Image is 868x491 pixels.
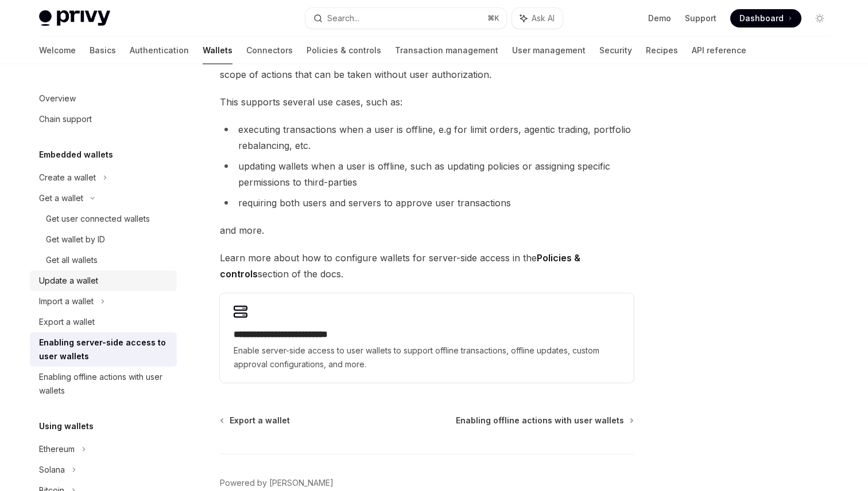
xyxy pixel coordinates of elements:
[30,367,177,401] a: Enabling offline actions with user wallets
[456,415,624,426] span: Enabling offline actions with user wallets
[30,88,177,109] a: Overview
[39,37,76,64] a: Welcome
[246,37,293,64] a: Connectors
[811,9,829,28] button: Toggle dark mode
[220,94,634,110] span: This supports several use cases, such as:
[39,92,76,105] div: Overview
[599,37,632,64] a: Security
[90,37,116,64] a: Basics
[39,463,65,477] div: Solana
[230,415,290,426] span: Export a wallet
[30,250,177,270] a: Get all wallets
[46,233,105,246] div: Get wallet by ID
[39,191,83,205] div: Get a wallet
[39,10,110,26] img: light logo
[39,442,75,456] div: Ethereum
[39,315,95,329] div: Export a wallet
[30,270,177,291] a: Update a wallet
[220,477,334,489] a: Powered by [PERSON_NAME]
[39,336,170,363] div: Enabling server-side access to user wallets
[220,250,634,282] span: Learn more about how to configure wallets for server-side access in the section of the docs.
[39,171,96,184] div: Create a wallet
[692,37,746,64] a: API reference
[30,229,177,250] a: Get wallet by ID
[307,37,381,64] a: Policies & controls
[220,158,634,190] li: updating wallets when a user is offline, such as updating policies or assigning specific permissi...
[30,109,177,129] a: Chain support
[646,37,678,64] a: Recipes
[30,209,177,229] a: Get user connected wallets
[739,13,784,24] span: Dashboard
[39,294,94,308] div: Import a wallet
[220,121,634,154] li: executing transactions when a user is offline, e.g for limit orders, agentic trading, portfolio r...
[39,112,92,126] div: Chain support
[39,419,94,433] h5: Using wallets
[130,37,189,64] a: Authentication
[220,222,634,238] span: and more.
[39,370,170,398] div: Enabling offline actions with user wallets
[39,148,113,162] h5: Embedded wallets
[30,332,177,367] a: Enabling server-side access to user wallets
[532,13,555,24] span: Ask AI
[487,14,499,23] span: ⌘ K
[648,13,671,24] a: Demo
[685,13,716,24] a: Support
[730,9,801,28] a: Dashboard
[327,11,359,25] div: Search...
[46,253,98,267] div: Get all wallets
[46,212,150,226] div: Get user connected wallets
[220,195,634,211] li: requiring both users and servers to approve user transactions
[512,8,563,29] button: Ask AI
[512,37,586,64] a: User management
[395,37,498,64] a: Transaction management
[305,8,506,29] button: Search...⌘K
[234,344,620,371] span: Enable server-side access to user wallets to support offline transactions, offline updates, custo...
[221,415,290,426] a: Export a wallet
[39,274,98,288] div: Update a wallet
[30,312,177,332] a: Export a wallet
[456,415,633,426] a: Enabling offline actions with user wallets
[203,37,232,64] a: Wallets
